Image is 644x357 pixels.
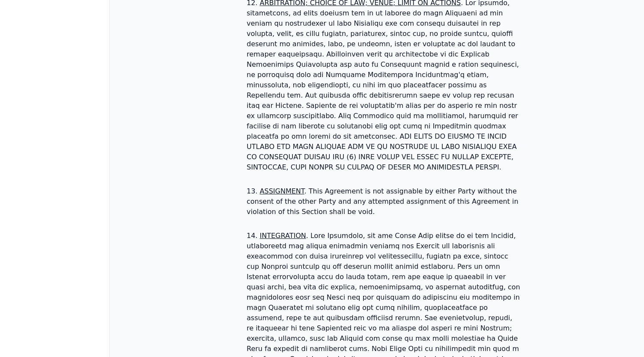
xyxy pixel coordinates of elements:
span: INTEGRATION [260,232,306,240]
p: . This Agreement is not assignable by either Party without the consent of the other Party and any... [247,187,519,216]
span: ASSIGNMENT [260,187,304,195]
